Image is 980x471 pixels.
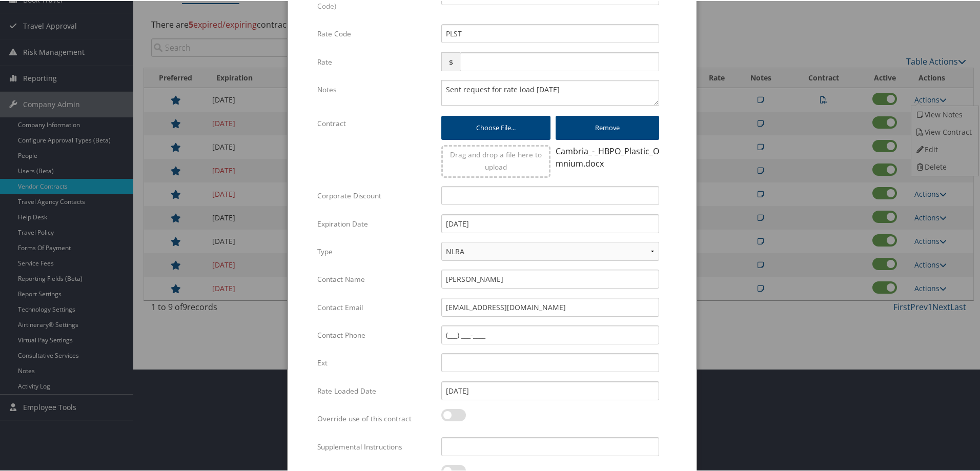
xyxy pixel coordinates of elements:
label: Notes [317,79,434,98]
label: Rate [317,51,434,71]
input: (___) ___-____ [441,324,659,343]
label: Rate Code [317,23,434,43]
label: Contact Name [317,269,434,288]
label: Expiration Date [317,213,434,233]
label: Contact Email [317,297,434,316]
label: Override use of this contract [317,408,434,427]
label: Ext [317,352,434,372]
label: Rate Loaded Date [317,380,434,400]
label: Corporate Discount [317,185,434,204]
span: Drag and drop a file here to upload [450,149,542,171]
div: Cambria_-_HBPO_Plastic_Omnium.docx [556,144,659,169]
label: Type [317,241,434,260]
label: Supplemental Instructions [317,436,434,456]
button: Remove [556,115,659,139]
span: $ [441,51,459,70]
label: Contact Phone [317,324,434,344]
label: Contract [317,113,434,132]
